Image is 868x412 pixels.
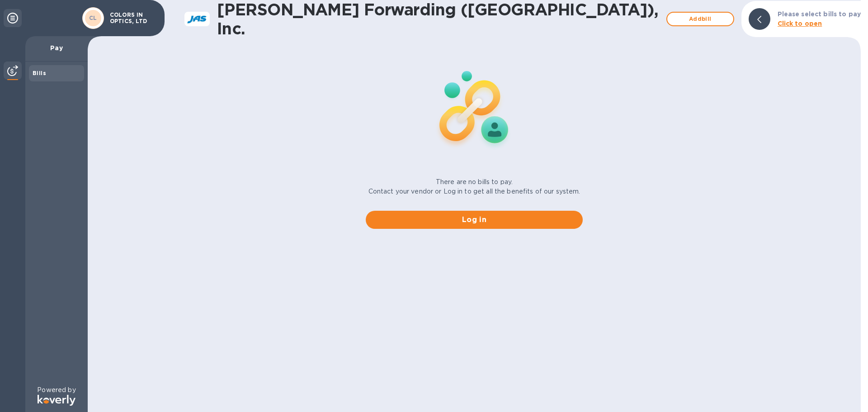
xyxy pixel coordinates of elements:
[666,12,734,26] button: Addbill
[33,43,80,52] p: Pay
[110,12,155,24] p: COLORS IN OPTICS, LTD
[675,14,726,24] span: Add bill
[89,14,97,21] b: CL
[37,385,75,395] p: Powered by
[366,211,583,229] button: Log in
[778,10,861,18] b: Please select bills to pay
[38,395,75,406] img: Logo
[368,177,580,196] p: There are no bills to pay. Contact your vendor or Log in to get all the benefits of our system.
[778,20,822,27] b: Click to open
[373,214,576,225] span: Log in
[33,70,46,76] b: Bills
